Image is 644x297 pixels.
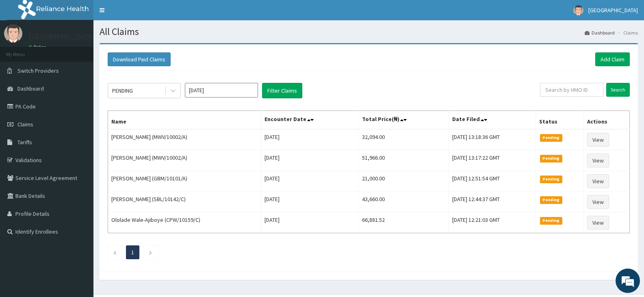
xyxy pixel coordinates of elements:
[185,83,258,98] input: Select Month and Year
[540,196,562,204] span: Pending
[540,134,562,141] span: Pending
[449,150,536,171] td: [DATE] 13:17:22 GMT
[108,171,261,192] td: [PERSON_NAME] (GBM/10101/A)
[108,212,261,233] td: Ololade Wale-Ajiboye (CPW/10159/C)
[261,111,359,130] th: Encounter Date
[587,216,609,230] a: View
[149,249,152,256] a: Next page
[261,192,359,212] td: [DATE]
[262,83,302,98] button: Filter Claims
[112,87,133,95] div: PENDING
[358,192,449,212] td: 43,660.00
[540,217,562,224] span: Pending
[358,171,449,192] td: 21,000.00
[616,29,638,36] li: Claims
[595,52,630,66] a: Add Claim
[261,129,359,150] td: [DATE]
[573,5,583,15] img: User Image
[536,111,583,130] th: Status
[108,52,171,66] button: Download Paid Claims
[4,24,22,43] img: User Image
[261,171,359,192] td: [DATE]
[449,192,536,212] td: [DATE] 12:44:37 GMT
[449,212,536,233] td: [DATE] 12:21:03 GMT
[540,83,603,97] input: Search by HMO ID
[540,176,562,183] span: Pending
[100,26,638,37] h1: All Claims
[108,129,261,150] td: [PERSON_NAME] (MWV/10002/A)
[108,192,261,212] td: [PERSON_NAME] (SBL/10142/C)
[587,154,609,167] a: View
[587,195,609,209] a: View
[28,44,48,50] a: Online
[587,174,609,188] a: View
[606,83,630,97] input: Search
[588,7,638,14] span: [GEOGRAPHIC_DATA]
[113,249,117,256] a: Previous page
[358,150,449,171] td: 51,966.00
[358,111,449,130] th: Total Price(₦)
[585,29,615,36] a: Dashboard
[261,212,359,233] td: [DATE]
[17,85,44,92] span: Dashboard
[358,212,449,233] td: 66,881.52
[17,121,33,128] span: Claims
[449,129,536,150] td: [DATE] 13:18:36 GMT
[540,155,562,162] span: Pending
[358,129,449,150] td: 32,094.00
[17,139,32,146] span: Tariffs
[583,111,629,130] th: Actions
[28,33,95,40] p: [GEOGRAPHIC_DATA]
[131,249,134,256] a: Page 1 is your current page
[449,111,536,130] th: Date Filed
[261,150,359,171] td: [DATE]
[587,133,609,147] a: View
[449,171,536,192] td: [DATE] 12:51:54 GMT
[108,150,261,171] td: [PERSON_NAME] (MWV/10002/A)
[17,67,59,74] span: Switch Providers
[108,111,261,130] th: Name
